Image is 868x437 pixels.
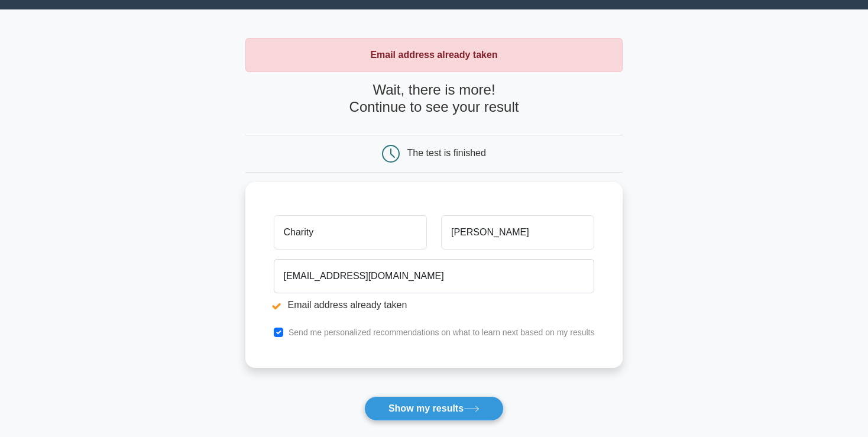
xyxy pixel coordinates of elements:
[441,215,594,250] input: Last name
[274,298,595,312] li: Email address already taken
[274,215,427,250] input: First name
[274,259,595,293] input: Email
[364,396,504,421] button: Show my results
[370,50,497,60] strong: Email address already taken
[245,82,623,116] h4: Wait, there is more! Continue to see your result
[289,328,595,337] label: Send me personalized recommendations on what to learn next based on my results
[407,148,486,158] div: The test is finished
